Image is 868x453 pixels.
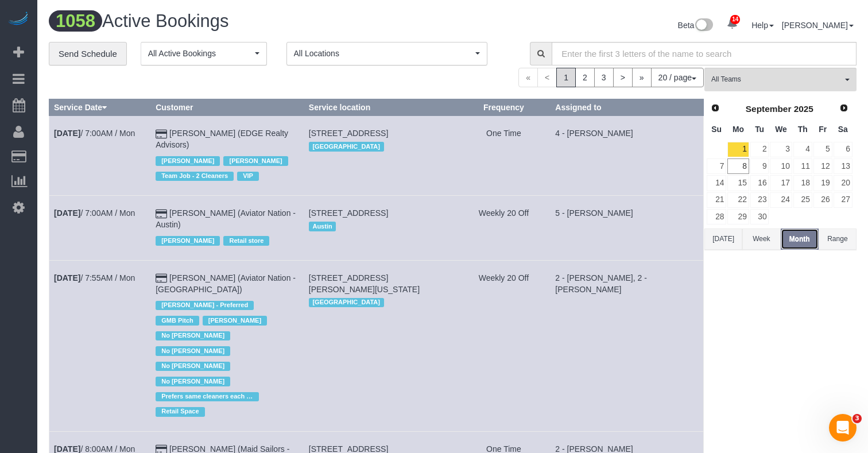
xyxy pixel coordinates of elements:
a: 28 [707,209,726,224]
a: 16 [750,175,769,191]
a: 14 [721,11,743,37]
a: 4 [793,142,812,157]
th: Frequency [457,99,551,116]
span: Sunday [711,125,722,134]
td: Frequency [457,260,551,431]
span: All Active Bookings [148,48,252,59]
a: 10 [770,158,792,174]
a: 8 [727,158,749,174]
button: [DATE] [704,229,742,250]
button: Range [819,229,857,250]
th: Service location [304,99,457,116]
a: 29 [727,209,749,224]
a: 3 [594,68,614,87]
td: Customer [151,116,304,196]
iframe: Intercom live chat [829,414,857,442]
a: 20 [834,175,852,191]
span: GMB Pitch [156,316,199,325]
a: 19 [813,175,832,191]
span: No [PERSON_NAME] [156,362,230,371]
span: Prev [711,103,720,113]
span: Retail store [223,236,269,245]
a: 6 [834,142,852,157]
span: Tuesday [755,125,764,134]
a: Next [836,100,852,117]
span: Friday [819,125,827,134]
td: Schedule date [49,260,151,431]
a: 24 [770,192,792,208]
span: [GEOGRAPHIC_DATA] [309,298,384,307]
span: [PERSON_NAME] - Preferred [156,301,254,310]
i: Credit Card Payment [156,210,167,218]
th: Customer [151,99,304,116]
span: [STREET_ADDRESS][PERSON_NAME][US_STATE] [309,273,420,294]
td: Assigned to [551,116,704,196]
a: > [613,68,633,87]
span: [STREET_ADDRESS] [309,208,388,218]
a: Prev [707,100,723,117]
a: Beta [678,21,714,30]
a: Send Schedule [49,42,127,66]
button: All Teams [704,68,857,91]
b: [DATE] [54,129,80,138]
a: 30 [750,209,769,224]
span: Wednesday [775,125,787,134]
td: Assigned to [551,260,704,431]
ol: All Locations [286,42,487,65]
td: Service location [304,116,457,196]
span: Retail Space [156,407,204,416]
a: 21 [707,192,726,208]
div: Location [309,219,452,234]
img: New interface [694,18,713,33]
div: Location [309,139,452,154]
a: 25 [793,192,812,208]
span: [GEOGRAPHIC_DATA] [309,142,384,151]
td: Customer [151,260,304,431]
span: < [537,68,557,87]
i: Credit Card Payment [156,130,167,138]
a: 15 [727,175,749,191]
span: 1 [556,68,576,87]
h1: Active Bookings [49,11,444,31]
button: 20 / page [651,68,704,87]
a: 9 [750,158,769,174]
a: 23 [750,192,769,208]
span: Thursday [798,125,808,134]
span: [PERSON_NAME] [203,316,267,325]
span: 1058 [49,10,102,32]
a: [DATE]/ 7:00AM / Mon [54,208,135,218]
span: [PERSON_NAME] [156,156,220,165]
span: Monday [733,125,744,134]
span: All Locations [294,48,472,59]
a: [PERSON_NAME] (Aviator Nation - [GEOGRAPHIC_DATA]) [156,273,296,294]
td: Assigned to [551,196,704,260]
span: 3 [852,414,862,423]
ol: All Teams [704,68,857,86]
i: Credit Card Payment [156,274,167,282]
td: Service location [304,196,457,260]
span: Saturday [838,125,848,134]
span: September [746,104,792,114]
a: 12 [813,158,832,174]
button: Week [742,229,780,250]
td: Schedule date [49,196,151,260]
a: Help [751,21,774,30]
a: 18 [793,175,812,191]
span: « [518,68,538,87]
a: 27 [834,192,852,208]
a: Automaid Logo [7,11,30,28]
a: 11 [793,158,812,174]
span: VIP [237,172,259,181]
span: Next [839,103,848,113]
td: Service location [304,260,457,431]
button: All Active Bookings [141,42,267,65]
a: 22 [727,192,749,208]
b: [DATE] [54,273,80,282]
span: Team Job - 2 Cleaners [156,172,234,181]
span: All Teams [711,75,842,84]
a: [PERSON_NAME] (Aviator Nation - Austin) [156,208,296,229]
a: 2 [750,142,769,157]
td: Schedule date [49,116,151,196]
span: 14 [730,15,740,24]
span: Prefers same cleaners each time [156,392,259,401]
